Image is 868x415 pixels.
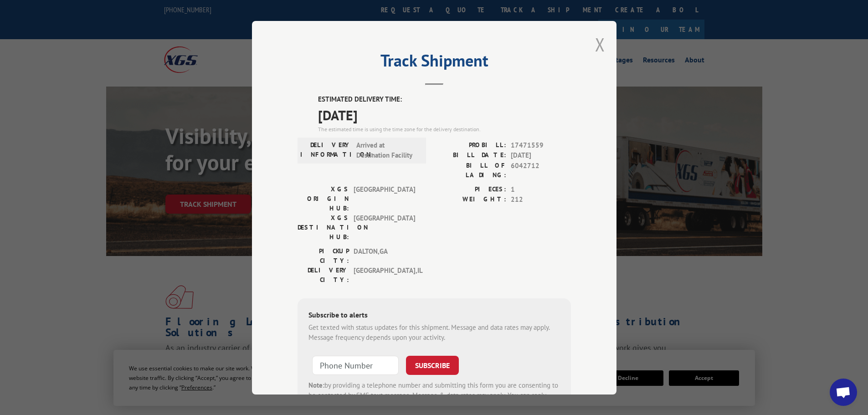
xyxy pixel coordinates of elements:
[434,150,506,161] label: BILL DATE:
[354,265,415,284] span: [GEOGRAPHIC_DATA] , IL
[354,213,415,241] span: [GEOGRAPHIC_DATA]
[511,150,571,161] span: [DATE]
[406,355,459,374] button: SUBSCRIBE
[298,213,349,241] label: XGS DESTINATION HUB:
[511,140,571,150] span: 17471559
[308,322,560,343] div: Get texted with status updates for this shipment. Message and data rates may apply. Message frequ...
[434,184,506,195] label: PIECES:
[308,309,560,322] div: Subscribe to alerts
[434,160,506,179] label: BILL OF LADING:
[318,125,571,133] div: The estimated time is using the time zone for the delivery destination.
[434,195,506,205] label: WEIGHT:
[830,379,857,406] div: Open chat
[298,265,349,284] label: DELIVERY CITY:
[318,104,571,125] span: [DATE]
[511,160,571,179] span: 6042712
[298,54,571,72] h2: Track Shipment
[434,140,506,150] label: PROBILL:
[312,355,399,374] input: Phone Number
[308,380,324,389] strong: Note:
[300,140,352,160] label: DELIVERY INFORMATION:
[356,140,418,160] span: Arrived at Destination Facility
[354,246,415,265] span: DALTON , GA
[511,184,571,195] span: 1
[511,195,571,205] span: 212
[308,380,560,411] div: by providing a telephone number and submitting this form you are consenting to be contacted by SM...
[298,184,349,213] label: XGS ORIGIN HUB:
[595,32,605,56] button: Close modal
[298,246,349,265] label: PICKUP CITY:
[354,184,415,213] span: [GEOGRAPHIC_DATA]
[318,94,571,105] label: ESTIMATED DELIVERY TIME:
